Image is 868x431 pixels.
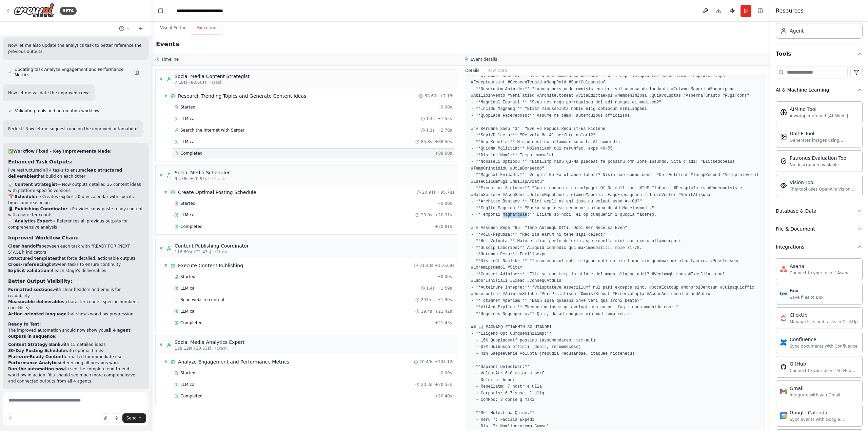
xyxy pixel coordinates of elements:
div: Integrations [776,243,804,250]
div: Connect to your users’ Asana accounts [790,270,858,276]
span: 20.3s [421,382,432,387]
li: formatted for immediate use [8,354,143,360]
h3: Timeline [161,57,179,62]
span: Validating tools and automation workflow [15,108,99,114]
strong: Performance Analytics [8,360,60,365]
span: + 20.91s [435,212,452,218]
div: AI & Machine Learning [776,86,829,93]
span: 95.78s (+20.91s) [175,176,209,181]
li: (character counts, specific numbers, checklists) [8,299,143,311]
h4: Resources [776,7,804,15]
span: Search the internet with Serper [180,128,244,133]
span: ▼ [164,190,168,195]
div: AIMind Tool [790,106,858,113]
span: • 1 task [214,346,228,351]
li: → Provides copy-paste ready content with character counts [8,206,143,218]
span: Completed [180,151,202,156]
div: No description available [790,162,848,168]
span: • 1 task [209,80,222,85]
span: Completed [180,224,202,229]
span: ▼ [159,246,163,251]
div: Patronus Evaluation Tool [790,155,848,161]
span: + 0.00s [437,104,452,110]
img: Asana [780,266,787,273]
li: referencing all previous work [8,360,143,366]
button: Database & Data [776,202,863,220]
button: Execution [191,21,222,35]
strong: Workflow Fixed - Key Improvements Made: [13,149,112,154]
li: → Now outputs detailed 15 content ideas with platform-specific versions [8,181,143,194]
p: I've restructured all 4 tasks to ensure that build on each other: [8,167,143,179]
strong: Clear handoffs [8,244,41,249]
div: BETA [60,7,77,15]
button: Upload files [101,413,110,423]
strong: Formatted sections [8,287,53,292]
span: + 138.12s [435,359,454,365]
div: Database & Data [776,208,816,214]
div: Sync events with Google Calendar [790,417,858,422]
div: Social Media Scheduler [175,169,230,176]
li: → Creates explicit 30-day calendar with specific times and reasoning [8,194,143,206]
div: Content Publishing Coordinator [175,242,249,249]
span: LLM call [180,139,197,144]
button: Integrations [776,238,863,256]
strong: Platform-Ready Content [8,354,63,359]
button: Raw Data [484,66,511,75]
strong: Better Output Visibility: [8,278,72,284]
div: Box [790,287,824,294]
span: + 1.90s [437,297,452,302]
button: Tools [776,44,863,63]
span: ▼ [159,76,163,82]
li: → References all previous outputs for comprehensive analysis [8,218,143,230]
div: This tool uses OpenAI's Vision API to describe the contents of an image. [790,187,858,192]
div: File & Document [776,226,815,232]
button: Click to speak your automation idea [112,413,121,423]
span: 138.12s (+20.53s) [175,346,211,351]
span: Started [180,201,195,206]
button: Visual Editor [155,21,191,35]
span: 20.91s [422,190,436,195]
span: Completed [180,393,202,399]
span: 88.60s [425,93,438,99]
div: Sync documents with Confluence [790,344,857,349]
strong: Structured templates [8,256,57,261]
span: 1.4s [426,116,435,121]
strong: Run the automation now [8,367,65,371]
span: + 0.00s [437,201,452,206]
span: LLM call [180,212,197,218]
span: ▼ [159,342,163,348]
span: Read website content [180,297,224,302]
strong: Enhanced Task Outputs: [8,159,73,164]
span: 1.4s [426,286,435,291]
div: Save files to Box [790,295,824,300]
img: AIMindTool [780,109,787,116]
div: Manage lists and tasks in ClickUp [790,319,858,325]
p: to see the complete end-to-end workflow in action! You should see much more comprehensive and con... [8,366,143,384]
span: + 20.91s [435,224,452,229]
strong: 📊 Content Strategist [8,182,57,187]
span: Updating task Analyze Engagement and Performance Metrics [15,67,129,78]
span: + 21.43s [435,320,452,326]
div: Crew [776,2,863,44]
img: Gmail [780,388,787,395]
div: Google Calendar [790,409,858,416]
li: with 15 detailed ideas [8,341,143,348]
div: Gmail [790,385,840,392]
strong: Ready to Test: [8,322,41,327]
h3: Event details [471,57,497,62]
span: Started [180,104,195,110]
div: AI & Machine Learning [776,99,863,202]
strong: all 4 agent outputs in sequence [8,328,131,339]
span: + 20.52s [435,382,452,387]
button: Switch to previous chat [116,24,133,33]
p: The improved automation should now show you : [8,327,143,339]
h2: Events [156,39,179,49]
span: Completed [180,320,202,326]
span: + 0.00s [437,370,452,376]
span: + 88.60s [435,151,452,156]
span: Started [180,370,195,376]
strong: Action-oriented language [8,312,66,316]
span: + 88.50s [435,139,452,144]
p: Now let me also update the analytics task to better reference the previous outputs: [8,42,143,55]
img: Confluence [780,339,787,346]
